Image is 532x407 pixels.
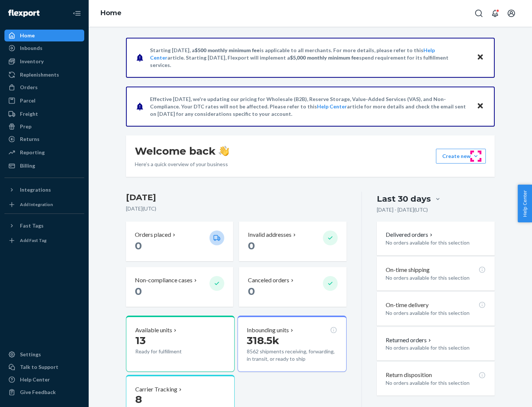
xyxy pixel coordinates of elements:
[377,193,431,205] div: Last 30 days
[135,161,229,168] p: Here’s a quick overview of your business
[4,374,84,386] a: Help Center
[290,54,359,61] span: $5,000 monthly minimum fee
[4,55,84,67] a: Inventory
[20,135,40,143] div: Returns
[126,267,233,307] button: Non-compliance cases 0
[247,326,289,334] p: Inbounding units
[248,239,255,252] span: 0
[150,95,470,118] p: Effective [DATE], we're updating our pricing for Wholesale (B2B), Reserve Storage, Value-Added Se...
[386,301,429,309] p: On-time delivery
[20,237,47,243] div: Add Fast Tag
[20,110,38,118] div: Freight
[126,316,235,372] button: Available units13Ready for fulfillment
[518,185,532,222] button: Help Center
[20,201,53,208] div: Add Integration
[239,222,346,261] button: Invalid addresses 0
[20,149,45,156] div: Reporting
[20,363,58,371] div: Talk to Support
[20,123,31,130] div: Prep
[386,379,486,387] p: No orders available for this selection
[386,371,432,379] p: Return disposition
[4,121,84,132] a: Prep
[20,44,42,52] div: Inbounds
[4,349,84,360] a: Settings
[135,393,142,406] span: 8
[135,385,177,394] p: Carrier Tracking
[4,133,84,145] a: Returns
[20,351,41,358] div: Settings
[20,58,44,65] div: Inventory
[488,6,502,21] button: Open notifications
[475,101,485,112] button: Close
[436,149,486,164] button: Create new
[135,348,204,355] p: Ready for fulfillment
[4,30,84,41] a: Home
[377,206,428,213] p: [DATE] - [DATE] ( UTC )
[4,81,84,93] a: Orders
[126,222,233,261] button: Orders placed 0
[386,239,486,246] p: No orders available for this selection
[386,231,434,239] button: Delivered orders
[248,285,255,297] span: 0
[95,3,127,24] ol: breadcrumbs
[135,231,171,239] p: Orders placed
[126,205,347,212] p: [DATE] ( UTC )
[386,266,430,274] p: On-time shipping
[239,267,346,307] button: Canceled orders 0
[247,334,279,347] span: 318.5k
[4,69,84,81] a: Replenishments
[135,334,146,347] span: 13
[69,6,84,21] button: Close Navigation
[4,386,84,398] button: Give Feedback
[4,199,84,211] a: Add Integration
[150,47,470,69] p: Starting [DATE], a is applicable to all merchants. For more details, please refer to this article...
[386,309,486,317] p: No orders available for this selection
[4,184,84,196] button: Integrations
[219,146,229,156] img: hand-wave emoji
[317,103,347,110] a: Help Center
[100,9,122,17] a: Home
[135,239,142,252] span: 0
[4,42,84,54] a: Inbounds
[4,235,84,246] a: Add Fast Tag
[4,108,84,120] a: Freight
[386,344,486,351] p: No orders available for this selection
[195,47,260,53] span: $500 monthly minimum fee
[135,285,142,297] span: 0
[386,274,486,282] p: No orders available for this selection
[20,32,35,39] div: Home
[4,147,84,158] a: Reporting
[475,52,485,63] button: Close
[248,231,291,239] p: Invalid addresses
[4,160,84,172] a: Billing
[8,10,40,17] img: Flexport logo
[247,348,337,363] p: 8562 shipments receiving, forwarding, in transit, or ready to ship
[126,192,347,203] h3: [DATE]
[4,95,84,107] a: Parcel
[4,220,84,232] button: Fast Tags
[135,276,192,285] p: Non-compliance cases
[248,276,289,285] p: Canceled orders
[20,186,51,194] div: Integrations
[20,222,44,229] div: Fast Tags
[238,316,346,372] button: Inbounding units318.5k8562 shipments receiving, forwarding, in transit, or ready to ship
[20,162,35,169] div: Billing
[386,336,433,344] button: Returned orders
[504,6,519,21] button: Open account menu
[20,84,38,91] div: Orders
[20,376,50,383] div: Help Center
[20,71,59,78] div: Replenishments
[4,361,84,373] a: Talk to Support
[20,388,56,396] div: Give Feedback
[135,144,229,158] h1: Welcome back
[471,6,486,21] button: Open Search Box
[20,97,35,104] div: Parcel
[135,326,172,334] p: Available units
